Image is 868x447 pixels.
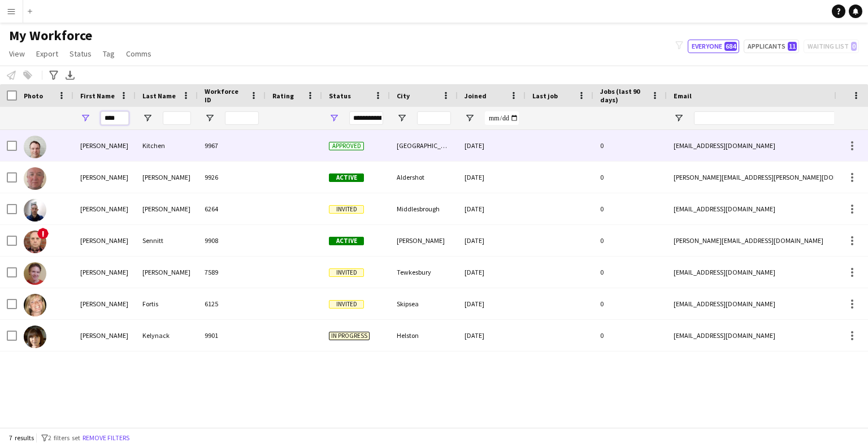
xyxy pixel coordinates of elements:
span: Jobs (last 90 days) [600,87,646,104]
span: My Workforce [9,27,92,44]
img: paula Ancell [24,262,46,285]
div: 0 [593,225,667,256]
div: 6264 [198,193,266,224]
div: [GEOGRAPHIC_DATA] [390,130,458,161]
div: 0 [593,257,667,288]
div: [DATE] [458,193,526,224]
div: [DATE] [458,288,526,319]
input: First Name Filter Input [101,111,129,125]
div: [PERSON_NAME] [73,225,136,256]
div: [PERSON_NAME] [73,130,136,161]
div: Fortis [136,288,198,319]
span: Joined [465,92,487,100]
span: Status [329,92,351,100]
div: 0 [593,288,667,319]
span: 684 [724,42,737,51]
button: Open Filter Menu [142,113,153,123]
span: In progress [329,332,370,340]
span: Export [36,49,58,59]
span: Last job [532,92,558,100]
span: Photo [24,92,43,100]
span: Tag [103,49,115,59]
input: Workforce ID Filter Input [225,111,259,125]
div: [PERSON_NAME] [390,225,458,256]
img: Paul Roberts [24,199,46,222]
div: 0 [593,320,667,351]
button: Applicants11 [744,40,799,53]
span: Invited [329,268,364,277]
span: ! [37,228,49,239]
div: 0 [593,162,667,193]
span: Invited [329,205,364,214]
span: Rating [272,92,294,100]
span: First Name [80,92,115,100]
span: Active [329,237,364,245]
img: Paula Fortis [24,294,46,316]
div: [PERSON_NAME] [136,257,198,288]
span: Invited [329,300,364,309]
button: Open Filter Menu [205,113,215,123]
img: Paul Sennitt [24,231,46,253]
div: 7589 [198,257,266,288]
span: Status [70,49,92,59]
div: [DATE] [458,320,526,351]
div: 9908 [198,225,266,256]
img: Paul Kitchen [24,136,46,158]
input: Last Name Filter Input [163,111,191,125]
button: Remove filters [80,432,132,444]
span: Active [329,173,364,182]
div: [PERSON_NAME] [73,193,136,224]
div: Aldershot [390,162,458,193]
app-action-btn: Advanced filters [47,68,60,82]
span: Approved [329,142,364,150]
div: 0 [593,130,667,161]
a: Comms [121,46,156,61]
button: Open Filter Menu [674,113,684,123]
div: Kitchen [136,130,198,161]
input: Joined Filter Input [485,111,519,125]
button: Open Filter Menu [80,113,90,123]
a: View [5,46,29,61]
div: 9901 [198,320,266,351]
div: [DATE] [458,162,526,193]
img: Paul Myers [24,167,46,190]
span: Comms [126,49,151,59]
div: 0 [593,193,667,224]
div: [PERSON_NAME] [136,162,198,193]
button: Everyone684 [688,40,739,53]
button: Open Filter Menu [465,113,475,123]
div: 6125 [198,288,266,319]
img: Paula Kelynack [24,326,46,348]
span: Email [674,92,692,100]
a: Export [32,46,63,61]
div: Middlesbrough [390,193,458,224]
div: [PERSON_NAME] [73,257,136,288]
app-action-btn: Export XLSX [63,68,77,82]
span: City [397,92,410,100]
a: Status [65,46,96,61]
div: 9967 [198,130,266,161]
div: [DATE] [458,225,526,256]
button: Open Filter Menu [397,113,407,123]
div: Kelynack [136,320,198,351]
div: Skipsea [390,288,458,319]
input: City Filter Input [417,111,451,125]
div: 9926 [198,162,266,193]
div: Tewkesbury [390,257,458,288]
span: Workforce ID [205,87,245,104]
div: Sennitt [136,225,198,256]
button: Open Filter Menu [329,113,339,123]
div: [DATE] [458,257,526,288]
span: Last Name [142,92,176,100]
span: View [9,49,25,59]
div: [PERSON_NAME] [73,162,136,193]
div: [PERSON_NAME] [73,320,136,351]
div: [PERSON_NAME] [73,288,136,319]
span: 11 [788,42,797,51]
div: [DATE] [458,130,526,161]
span: 2 filters set [48,433,80,442]
div: [PERSON_NAME] [136,193,198,224]
a: Tag [98,46,119,61]
div: Helston [390,320,458,351]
